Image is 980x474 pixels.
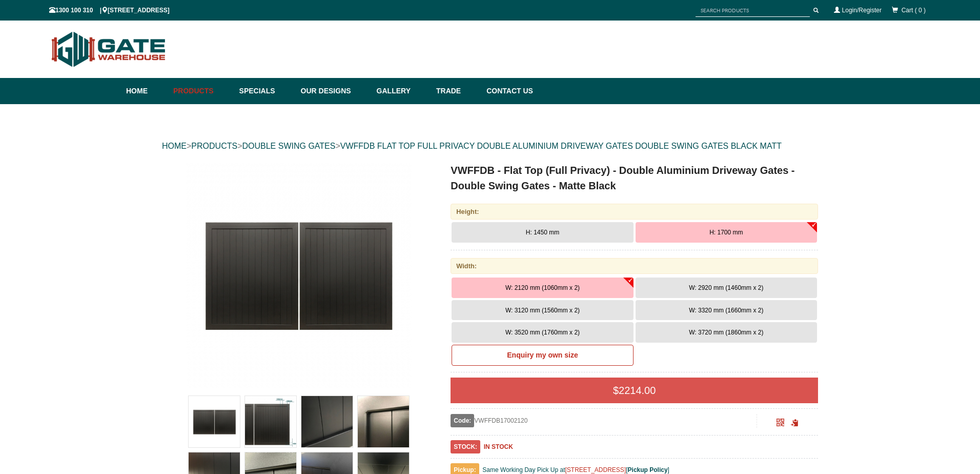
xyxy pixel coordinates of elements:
span: Same Working Day Pick Up at [ ] [482,466,669,473]
a: VWFFDB - Flat Top (Full Privacy) - Double Aluminium Driveway Gates - Double Swing Gates - Matte B... [163,163,434,388]
img: VWFFDB - Flat Top (Full Privacy) - Double Aluminium Driveway Gates - Double Swing Gates - Matte B... [245,396,296,447]
div: $ [451,378,818,403]
span: Code: [451,414,474,427]
h1: VWFFDB - Flat Top (Full Privacy) - Double Aluminium Driveway Gates - Double Swing Gates - Matte B... [451,163,818,193]
span: H: 1450 mm [526,229,559,236]
a: PRODUCTS [191,142,237,150]
span: 2214.00 [619,385,656,396]
button: W: 3120 mm (1560mm x 2) [452,300,633,321]
span: W: 3520 mm (1760mm x 2) [505,329,580,336]
a: Pickup Policy [628,466,668,473]
a: Click to enlarge and scan to share. [777,420,784,427]
input: SEARCH PRODUCTS [696,4,810,17]
b: IN STOCK [484,443,513,450]
span: H: 1700 mm [709,229,743,236]
button: W: 3520 mm (1760mm x 2) [452,322,633,343]
b: Enquiry my own size [507,351,578,359]
a: Enquiry my own size [452,345,633,366]
a: Trade [431,78,481,104]
div: Height: [451,204,818,220]
span: Cart ( 0 ) [902,7,926,14]
img: VWFFDB - Flat Top (Full Privacy) - Double Aluminium Driveway Gates - Double Swing Gates - Matte B... [189,396,240,447]
button: W: 3320 mm (1660mm x 2) [636,300,817,321]
a: [STREET_ADDRESS] [565,466,626,473]
div: > > > [162,130,818,163]
img: VWFFDB - Flat Top (Full Privacy) - Double Aluminium Driveway Gates - Double Swing Gates - Matte B... [358,396,409,447]
img: VWFFDB - Flat Top (Full Privacy) - Double Aluminium Driveway Gates - Double Swing Gates - Matte B... [301,396,353,447]
a: Contact Us [481,78,533,104]
span: 1300 100 310 | [STREET_ADDRESS] [49,7,170,14]
button: W: 2120 mm (1060mm x 2) [452,278,633,298]
a: Products [168,78,234,104]
a: DOUBLE SWING GATES [242,142,335,150]
button: H: 1700 mm [636,222,817,243]
a: HOME [162,142,187,150]
div: VWFFDB17002120 [451,414,757,427]
span: W: 2920 mm (1460mm x 2) [689,284,763,291]
button: W: 2920 mm (1460mm x 2) [636,278,817,298]
span: Click to copy the URL [791,419,799,427]
span: W: 2120 mm (1060mm x 2) [505,284,580,291]
a: VWFFDB FLAT TOP FULL PRIVACY DOUBLE ALUMINIUM DRIVEWAY GATES DOUBLE SWING GATES BLACK MATT [340,142,782,150]
span: W: 3120 mm (1560mm x 2) [505,307,580,314]
a: Specials [234,78,296,104]
span: W: 3720 mm (1860mm x 2) [689,329,763,336]
a: Our Designs [296,78,372,104]
button: H: 1450 mm [452,222,633,243]
a: Home [126,78,168,104]
img: VWFFDB - Flat Top (Full Privacy) - Double Aluminium Driveway Gates - Double Swing Gates - Matte B... [186,163,412,388]
a: Gallery [372,78,431,104]
span: STOCK: [451,440,480,453]
img: Gate Warehouse [49,26,169,73]
span: W: 3320 mm (1660mm x 2) [689,307,763,314]
div: Width: [451,258,818,274]
a: Login/Register [842,7,882,14]
button: W: 3720 mm (1860mm x 2) [636,322,817,343]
